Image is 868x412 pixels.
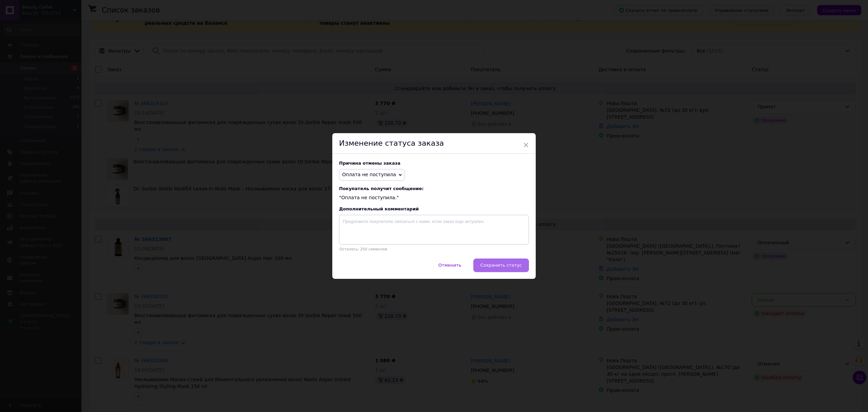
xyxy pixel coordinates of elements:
[339,206,529,211] div: Дополнительный комментарий
[339,186,529,191] span: Покупатель получит сообщение:
[523,139,529,151] span: ×
[431,259,469,272] button: Отменить
[480,263,522,268] span: Сохранить статус
[339,186,529,201] div: "Оплата не поступила."
[339,161,529,166] div: Причина отмены заказа
[332,133,536,154] div: Изменение статуса заказа
[342,172,396,177] span: Оплата не поступила
[339,247,529,251] p: Осталось: 250 символов
[438,263,461,268] span: Отменить
[473,259,529,272] button: Сохранить статус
